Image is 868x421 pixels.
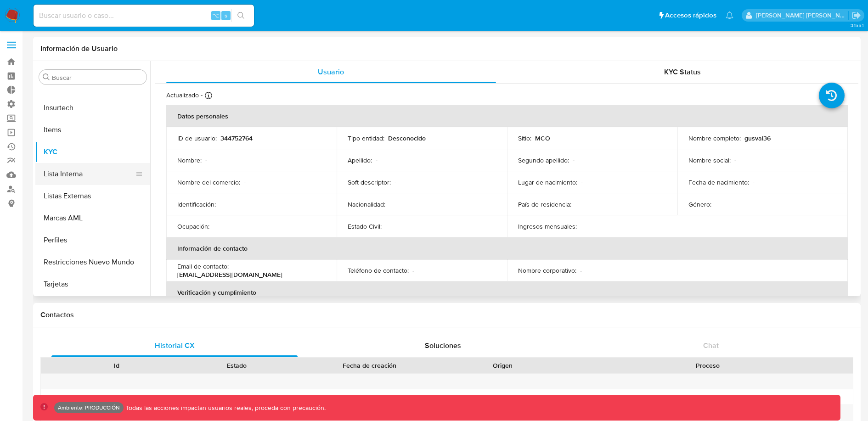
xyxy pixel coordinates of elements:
[303,361,436,370] div: Fecha de creación
[35,229,150,251] button: Perfiles
[220,134,253,142] p: 344752764
[58,406,120,410] p: Ambiente: PRODUCCIÓN
[688,134,741,142] p: Nombre completo :
[726,11,733,19] a: Notificaciones
[388,134,426,142] p: Desconocido
[395,178,396,186] p: -
[35,185,150,207] button: Listas Externas
[688,200,711,208] p: Género :
[518,178,577,186] p: Lugar de nacimiento :
[166,237,848,259] th: Información de contacto
[575,200,577,208] p: -
[177,134,217,142] p: ID de usuario :
[63,361,170,370] div: Id
[244,178,246,186] p: -
[35,251,150,273] button: Restricciones Nuevo Mundo
[449,361,556,370] div: Origen
[177,262,229,270] p: Email de contacto :
[851,11,861,20] a: Salir
[35,163,143,185] button: Lista Interna
[34,10,254,22] input: Buscar usuario o caso...
[166,281,848,303] th: Verificación y cumplimiento
[35,97,150,119] button: Insurtech
[177,178,240,186] p: Nombre del comercio :
[688,156,731,164] p: Nombre social :
[348,156,372,164] p: Apellido :
[318,67,344,77] span: Usuario
[518,156,569,164] p: Segundo apellido :
[389,200,391,208] p: -
[688,178,749,186] p: Fecha de nacimiento :
[231,9,250,22] button: search-icon
[518,222,577,230] p: Ingresos mensuales :
[43,73,50,81] button: Buscar
[183,361,290,370] div: Estado
[734,156,736,164] p: -
[40,44,118,53] h1: Información de Usuario
[518,266,576,275] p: Nombre corporativo :
[225,11,227,20] span: s
[52,73,143,82] input: Buscar
[177,156,202,164] p: Nombre :
[166,91,203,100] p: Actualizado -
[212,11,219,20] span: ⌥
[35,273,150,295] button: Tarjetas
[35,119,150,141] button: Items
[569,361,846,370] div: Proceso
[703,340,719,351] span: Chat
[580,266,582,275] p: -
[177,222,209,230] p: Ocupación :
[665,11,716,20] span: Accesos rápidos
[385,222,387,230] p: -
[213,222,215,230] p: -
[753,178,755,186] p: -
[220,200,221,208] p: -
[205,156,207,164] p: -
[756,11,849,20] p: natalia.maison@mercadolibre.com
[376,156,378,164] p: -
[348,178,391,186] p: Soft descriptor :
[715,200,717,208] p: -
[518,134,531,142] p: Sitio :
[348,134,384,142] p: Tipo entidad :
[348,222,382,230] p: Estado Civil :
[664,67,701,77] span: KYC Status
[177,200,216,208] p: Identificación :
[40,310,853,320] h1: Contactos
[348,266,409,275] p: Teléfono de contacto :
[573,156,575,164] p: -
[124,404,326,412] p: Todas las acciones impactan usuarios reales, proceda con precaución.
[177,270,282,279] p: [EMAIL_ADDRESS][DOMAIN_NAME]
[581,178,583,186] p: -
[412,266,414,275] p: -
[35,141,150,163] button: KYC
[166,105,848,127] th: Datos personales
[155,340,195,351] span: Historial CX
[518,200,571,208] p: País de residencia :
[581,222,582,230] p: -
[35,207,150,229] button: Marcas AML
[535,134,550,142] p: MCO
[744,134,771,142] p: gusval36
[348,200,385,208] p: Nacionalidad :
[425,340,461,351] span: Soluciones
